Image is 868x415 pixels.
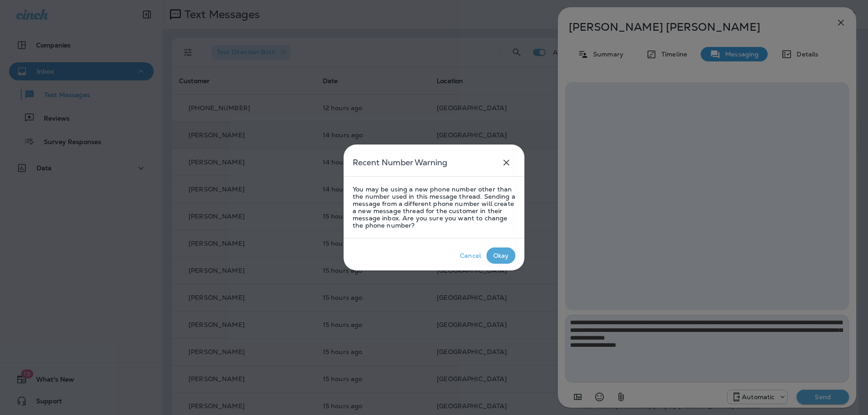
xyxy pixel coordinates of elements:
div: Cancel [460,252,481,259]
div: Okay [493,252,509,259]
p: You may be using a new phone number other than the number used in this message thread. Sending a ... [353,186,515,229]
h5: Recent Number Warning [353,155,447,170]
button: Okay [486,247,515,264]
button: close [497,154,515,172]
button: Cancel [454,247,486,264]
